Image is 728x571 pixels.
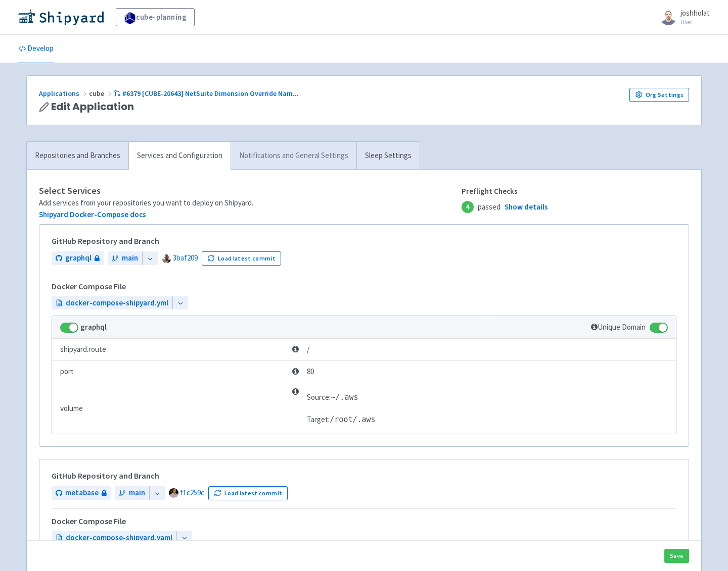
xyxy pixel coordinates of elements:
a: docker-compose-shipyard.yml [52,296,172,310]
button: Load latest commit [202,251,281,266]
span: joshholat [680,8,710,18]
td: shipyard.route [52,338,289,360]
span: metabase [65,487,99,499]
a: f1c259c [180,488,204,497]
h5: GitHub Repository and Branch [52,237,676,246]
a: Sleep Settings [356,142,420,170]
span: /root/.aws [330,415,375,424]
a: Notifications and General Settings [231,142,356,170]
h5: Docker Compose File [52,517,126,526]
span: cube [89,89,114,98]
strong: graphql [80,322,107,332]
a: Develop [18,35,54,63]
h5: Docker Compose File [52,282,126,291]
td: volume [52,383,289,434]
td: port [52,360,289,383]
a: Applications [39,89,89,98]
span: passed [462,201,548,213]
a: metabase [52,486,111,500]
span: main [122,252,138,264]
span: #6379 [CUBE-20643] NetSuite Dimension Override Nam ... [122,89,299,98]
span: Preflight Checks [462,186,548,197]
a: Services and Configuration [128,142,231,170]
a: main [108,251,142,265]
span: Edit Application [51,101,134,113]
img: Shipyard logo [18,9,104,25]
a: Shipyard Docker-Compose docs [39,210,146,219]
small: User [680,19,710,25]
a: #6379 [CUBE-20643] NetSuite Dimension Override Nam... [114,89,300,98]
span: 80 [292,366,314,378]
a: graphql [52,251,104,265]
span: / [292,344,309,355]
span: graphql [65,252,92,264]
span: 4 [462,201,474,213]
span: docker-compose-shipyard.yaml [66,532,172,544]
a: main [115,486,149,500]
span: Unique Domain [591,322,646,332]
h5: GitHub Repository and Branch [52,472,676,481]
button: Load latest commit [208,486,288,500]
a: Show details [505,201,548,213]
h4: Select Services [39,186,462,196]
td: Source: [307,386,375,408]
span: main [129,487,145,499]
div: Add services from your repositories you want to deploy on Shipyard. [39,197,462,209]
a: Org Settings [629,88,689,102]
a: docker-compose-shipyard.yaml [52,531,176,545]
a: Repositories and Branches [27,142,128,170]
td: Target: [307,408,375,431]
button: Save [664,549,689,563]
a: 3baf209 [173,253,198,263]
a: joshholat User [654,9,710,25]
span: docker-compose-shipyard.yml [66,297,168,309]
span: ~/.aws [331,393,358,402]
a: cube-planning [116,8,195,26]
